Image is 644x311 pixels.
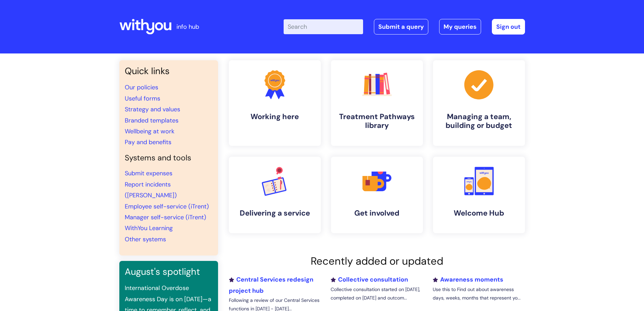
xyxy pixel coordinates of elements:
[125,138,171,146] a: Pay and benefits
[125,83,158,91] a: Our policies
[438,209,520,218] h4: Welcome Hub
[439,19,481,35] a: My queries
[125,66,213,76] h3: Quick links
[336,112,418,130] h4: Treatment Pathways library
[125,116,178,125] a: Branded templates
[433,275,503,284] a: Awareness moments
[125,180,177,199] a: Report incidents ([PERSON_NAME])
[331,275,408,284] a: Collective consultation
[229,255,525,267] h2: Recently added or updated
[125,224,173,232] a: WithYou Learning
[125,105,180,113] a: Strategy and values
[331,285,423,302] p: Collective consultation started on [DATE], completed on [DATE] and outcom...
[125,94,160,103] a: Useful forms
[125,202,209,210] a: Employee self-service (iTrent)
[125,169,172,177] a: Submit expenses
[492,19,525,35] a: Sign out
[125,213,206,221] a: Manager self-service (iTrent)
[229,275,313,294] a: Central Services redesign project hub
[284,19,363,34] input: Search
[234,209,315,218] h4: Delivering a service
[125,266,213,277] h3: August's spotlight
[234,112,315,121] h4: Working here
[284,19,525,35] div: | -
[125,235,166,243] a: Other systems
[125,153,213,163] h4: Systems and tools
[331,60,423,146] a: Treatment Pathways library
[433,60,525,146] a: Managing a team, building or budget
[433,285,525,302] p: Use this to Find out about awareness days, weeks, months that represent yo...
[336,209,418,218] h4: Get involved
[438,112,520,130] h4: Managing a team, building or budget
[229,60,321,146] a: Working here
[125,127,174,135] a: Wellbeing at work
[331,157,423,233] a: Get involved
[433,157,525,233] a: Welcome Hub
[229,157,321,233] a: Delivering a service
[374,19,428,35] a: Submit a query
[176,21,199,32] p: info hub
